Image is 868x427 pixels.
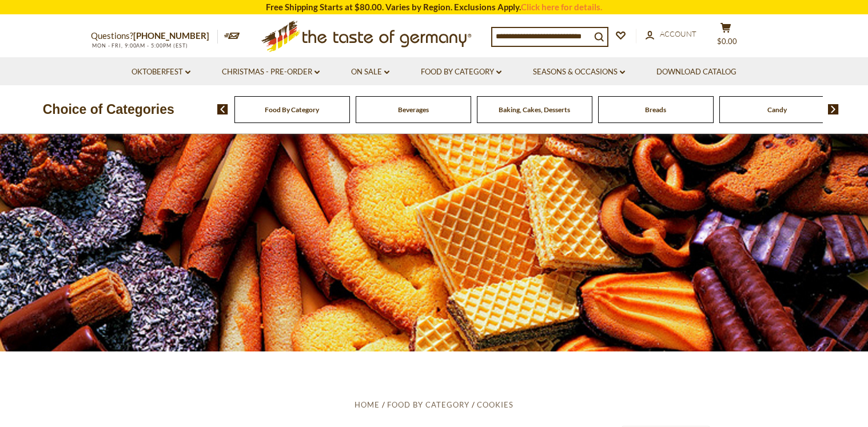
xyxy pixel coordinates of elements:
a: Download Catalog [656,66,736,78]
a: Account [646,28,696,41]
a: [PHONE_NUMBER] [133,30,209,41]
span: Account [660,29,696,38]
a: Oktoberfest [132,66,190,78]
a: Christmas - PRE-ORDER [222,66,320,78]
img: previous arrow [217,104,228,114]
a: Food By Category [387,400,469,409]
a: Breads [645,105,666,114]
img: next arrow [828,104,839,114]
button: $0.00 [708,22,743,51]
p: Questions? [91,29,218,44]
span: $0.00 [717,37,737,46]
a: Food By Category [421,66,501,78]
a: On Sale [351,66,389,78]
a: Candy [767,105,787,114]
a: Beverages [398,105,429,114]
a: Baking, Cakes, Desserts [499,105,570,114]
a: Click here for details. [521,2,602,12]
a: Home [355,400,380,409]
a: Cookies [477,400,513,409]
a: Food By Category [265,105,319,114]
a: Seasons & Occasions [533,66,625,78]
span: MON - FRI, 9:00AM - 5:00PM (EST) [91,42,188,49]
